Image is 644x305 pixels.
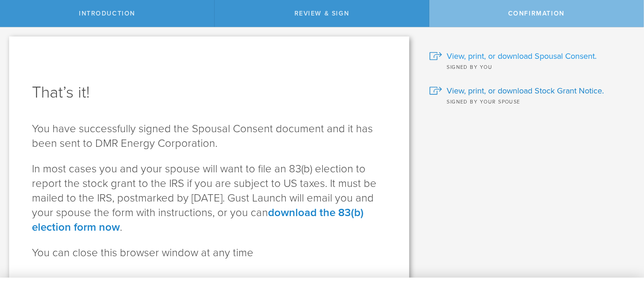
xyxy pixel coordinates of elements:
[294,10,350,17] span: Review & Sign
[79,10,135,17] span: Introduction
[447,85,604,97] span: View, print, or download Stock Grant Notice.
[32,122,386,151] p: You have successfully signed the Spousal Consent document and it has been sent to DMR Energy Corp...
[429,97,630,106] div: Signed by your spouse
[508,10,565,17] span: Confirmation
[32,82,386,103] h1: That’s it!
[32,162,386,235] p: In most cases you and your spouse will want to file an 83(b) election to report the stock grant t...
[429,62,630,71] div: Signed by you
[32,246,386,260] p: You can close this browser window at any time
[447,50,597,62] span: View, print, or download Spousal Consent.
